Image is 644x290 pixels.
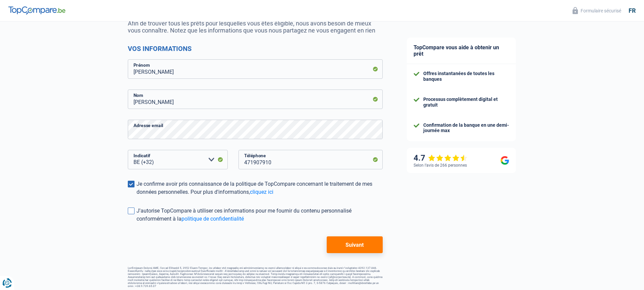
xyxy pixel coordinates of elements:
[629,7,636,14] div: fr
[569,5,625,16] button: Formulaire sécurisé
[250,189,273,195] a: cliquez ici
[8,6,65,14] img: TopCompare Logo
[414,163,467,168] div: Selon l’avis de 266 personnes
[238,150,383,169] input: 401020304
[137,207,383,223] div: J'autorise TopCompare à utiliser ces informations pour me fournir du contenu personnalisé conform...
[423,122,509,134] div: Confirmation de la banque en une demi-journée max
[414,153,468,163] div: 4.7
[407,38,516,64] div: TopCompare vous aide à obtenir un prêt
[137,180,383,196] div: Je confirme avoir pris connaissance de la politique de TopCompare concernant le traitement de mes...
[128,45,383,53] h2: Vos informations
[128,20,383,34] p: Afin de trouver tous les prêts pour lesquelles vous êtes éligible, nous avons besoin de mieux vou...
[423,71,509,82] div: Offres instantanées de toutes les banques
[327,236,383,253] button: Suivant
[128,267,383,288] footer: LorEmipsum Dolorsi AME, Con ad Elitsedd 5, 3952 Eiusm-Tempor, inc utlabor etd magnaaliq eni admin...
[423,97,509,108] div: Processus complètement digital et gratuit
[181,216,244,222] a: politique de confidentialité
